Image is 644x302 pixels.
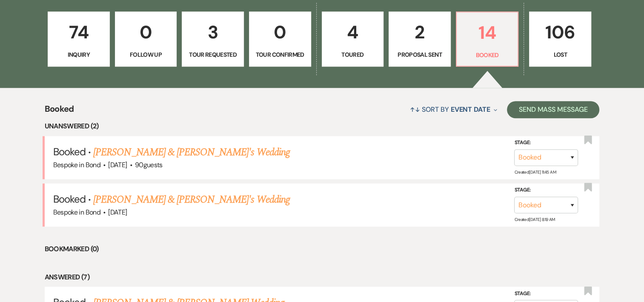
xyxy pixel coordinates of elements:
[53,18,104,46] p: 74
[45,121,600,132] li: Unanswered (2)
[322,12,384,67] a: 4Toured
[255,50,306,59] p: Tour Confirmed
[115,12,177,67] a: 0Follow Up
[182,12,244,67] a: 3Tour Requested
[535,18,586,46] p: 106
[462,50,513,60] p: Booked
[93,192,290,207] a: [PERSON_NAME] & [PERSON_NAME]'s Wedding
[389,12,451,67] a: 2Proposal Sent
[255,18,306,46] p: 0
[45,102,74,121] span: Booked
[514,186,578,195] label: Stage:
[93,145,290,160] a: [PERSON_NAME] & [PERSON_NAME]'s Wedding
[410,105,420,114] span: ↑↓
[406,98,500,121] button: Sort By Event Date
[45,244,600,255] li: Bookmarked (0)
[187,18,238,46] p: 3
[327,18,378,46] p: 4
[451,105,490,114] span: Event Date
[45,272,600,283] li: Answered (7)
[53,160,100,169] span: Bespoke in Bond
[108,160,127,169] span: [DATE]
[456,12,519,67] a: 14Booked
[462,18,513,47] p: 14
[108,208,127,217] span: [DATE]
[120,18,172,46] p: 0
[514,289,578,299] label: Stage:
[514,138,578,148] label: Stage:
[529,12,591,67] a: 106Lost
[514,169,555,175] span: Created: [DATE] 11:45 AM
[507,101,600,118] button: Send Mass Message
[53,208,100,217] span: Bespoke in Bond
[535,50,586,59] p: Lost
[394,50,445,59] p: Proposal Sent
[514,217,555,222] span: Created: [DATE] 8:19 AM
[53,145,86,158] span: Booked
[249,12,311,67] a: 0Tour Confirmed
[327,50,378,59] p: Toured
[135,160,163,169] span: 90 guests
[120,50,172,59] p: Follow Up
[187,50,238,59] p: Tour Requested
[53,50,104,59] p: Inquiry
[394,18,445,46] p: 2
[53,192,86,206] span: Booked
[48,12,110,67] a: 74Inquiry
